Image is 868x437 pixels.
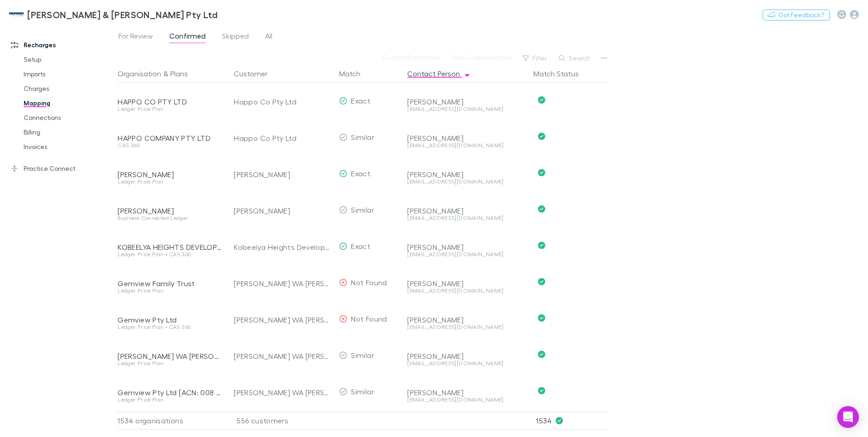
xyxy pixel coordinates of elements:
[407,352,526,361] div: [PERSON_NAME]
[234,193,332,229] div: [PERSON_NAME]
[118,106,223,112] div: Ledger Price Plan
[118,412,227,430] div: 1534 organisations
[2,38,123,52] a: Recharges
[763,10,830,20] button: Got Feedback?
[407,106,526,112] div: [EMAIL_ADDRESS][DOMAIN_NAME]
[351,351,374,359] span: Similar
[118,361,223,366] div: Ledger Price Plan
[15,110,123,125] a: Connections
[118,243,223,252] div: KOBEELYA HEIGHTS DEVELOPMENT PTY LTD
[407,388,526,397] div: [PERSON_NAME]
[407,361,526,366] div: [EMAIL_ADDRESS][DOMAIN_NAME]
[15,139,123,154] a: Invoices
[234,65,278,83] button: Customer
[118,315,223,324] div: Gemview Pty Ltd
[446,52,518,63] button: Skip0 organisations
[538,169,545,176] svg: Confirmed
[536,412,608,429] p: 1534
[351,242,370,250] span: Exact
[118,170,223,179] div: [PERSON_NAME]
[234,265,332,302] div: [PERSON_NAME] WA [PERSON_NAME] & Gemview Family Trust
[407,315,526,324] div: [PERSON_NAME]
[118,65,161,83] button: Organisation
[407,134,526,143] div: [PERSON_NAME]
[407,215,526,221] div: [EMAIL_ADDRESS][DOMAIN_NAME]
[351,169,370,178] span: Exact
[118,279,223,288] div: Gemview Family Trust
[376,52,446,63] button: Confirm0 matches
[9,9,24,20] img: McWhirter & Leong Pty Ltd's Logo
[118,206,223,215] div: [PERSON_NAME]
[538,278,545,285] svg: Confirmed
[407,252,526,257] div: [EMAIL_ADDRESS][DOMAIN_NAME]
[118,324,223,330] div: Ledger Price Plan • CAS 360
[407,206,526,215] div: [PERSON_NAME]
[234,84,332,120] div: Happo Co Pty Ltd
[234,156,332,193] div: [PERSON_NAME]
[234,229,332,265] div: Kobeelya Heights Development Pty Ltd
[15,125,123,139] a: Billing
[407,288,526,293] div: [EMAIL_ADDRESS][DOMAIN_NAME]
[339,65,371,83] button: Match
[407,97,526,106] div: [PERSON_NAME]
[4,4,223,25] a: [PERSON_NAME] & [PERSON_NAME] Pty Ltd
[15,52,123,67] a: Setup
[118,397,223,402] div: Ledger Price Plan
[538,351,545,358] svg: Confirmed
[351,387,374,396] span: Similar
[170,65,188,83] button: Plans
[407,179,526,184] div: [EMAIL_ADDRESS][DOMAIN_NAME]
[554,53,596,64] button: Search
[265,31,272,43] span: All
[118,252,223,257] div: Ledger Price Plan • CAS 360
[118,215,223,221] div: Business Connected Ledger
[538,314,545,322] svg: Confirmed
[118,65,223,83] div: &
[118,352,223,361] div: [PERSON_NAME] WA [PERSON_NAME] and GEMVIEW FT
[407,397,526,402] div: [EMAIL_ADDRESS][DOMAIN_NAME]
[351,96,370,105] span: Exact
[227,412,335,430] div: 556 customers
[407,143,526,148] div: [EMAIL_ADDRESS][DOMAIN_NAME]
[234,120,332,156] div: Happo Co Pty Ltd
[538,205,545,213] svg: Confirmed
[407,170,526,179] div: [PERSON_NAME]
[222,31,249,43] span: Skipped
[15,81,123,96] a: Charges
[407,243,526,252] div: [PERSON_NAME]
[118,97,223,106] div: HAPPO CO PTY LTD
[118,388,223,397] div: Gemview Pty Ltd [ACN: 008 797 475]
[407,65,471,83] button: Contact Person
[118,134,223,143] div: HAPPO COMPANY PTY LTD
[351,205,374,214] span: Similar
[118,288,223,293] div: Ledger Price Plan
[351,133,374,141] span: Similar
[2,161,123,176] a: Practice Connect
[15,96,123,110] a: Mapping
[538,387,545,394] svg: Confirmed
[27,9,217,20] h3: [PERSON_NAME] & [PERSON_NAME] Pty Ltd
[118,31,153,43] span: For Review
[407,324,526,330] div: [EMAIL_ADDRESS][DOMAIN_NAME]
[15,67,123,81] a: Imports
[234,374,332,411] div: [PERSON_NAME] WA [PERSON_NAME] & Gemview Family Trust
[169,31,206,43] span: Confirmed
[518,53,552,64] button: Filter
[118,143,223,148] div: CAS 360
[234,338,332,374] div: [PERSON_NAME] WA [PERSON_NAME] & Gemview Family Trust
[118,179,223,184] div: Ledger Price Plan
[837,406,859,428] div: Open Intercom Messenger
[533,65,590,83] button: Match Status
[538,96,545,104] svg: Confirmed
[538,133,545,140] svg: Confirmed
[407,279,526,288] div: [PERSON_NAME]
[351,314,387,323] span: Not Found
[234,302,332,338] div: [PERSON_NAME] WA [PERSON_NAME] & Gemview Family Trust
[538,242,545,249] svg: Confirmed
[351,278,387,287] span: Not Found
